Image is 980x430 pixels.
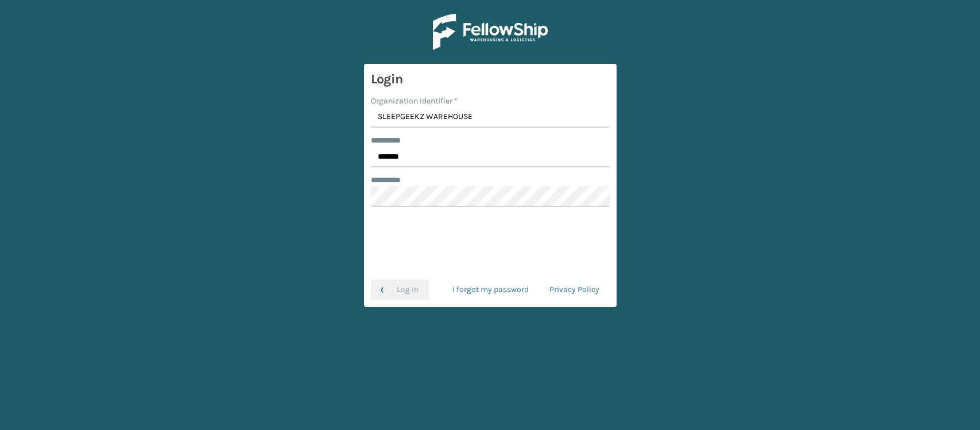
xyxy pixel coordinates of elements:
[371,71,610,88] h3: Login
[371,95,458,107] label: Organization Identifier
[371,279,429,300] button: Log In
[433,14,548,50] img: Logo
[442,279,539,300] a: I forgot my password
[539,279,610,300] a: Privacy Policy
[403,221,578,266] iframe: reCAPTCHA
